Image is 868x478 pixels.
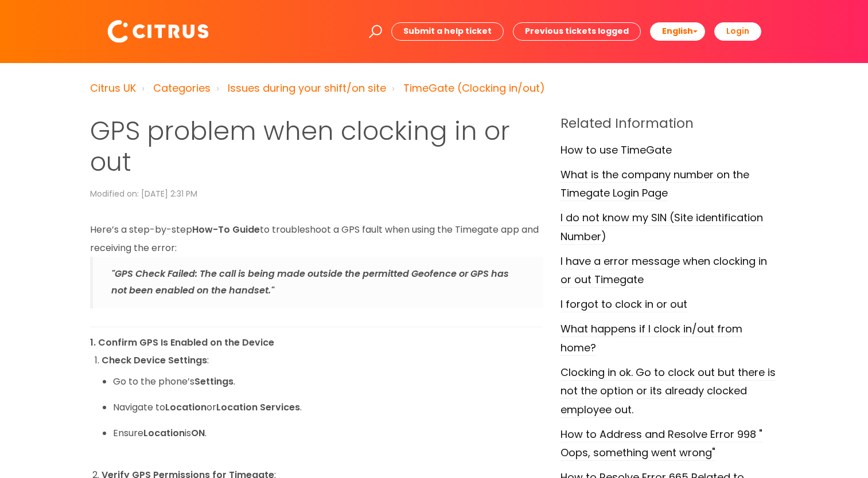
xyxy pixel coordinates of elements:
a: I have a error message when clocking in or out Timegate [560,254,767,288]
a: Categories [153,81,211,95]
a: What is the company number on the Timegate Login Page [560,167,749,201]
strong: Location [165,401,207,414]
a: I forgot to clock in or out [560,297,687,312]
li: Solution home [139,79,211,97]
a: Login [714,22,761,40]
a: Citrus UK [90,81,136,95]
h4: Related Information [560,116,779,132]
a: Previous tickets logged [513,22,641,40]
a: Clocking in ok. Go to clock out but there is not the option or its already clocked employee out. [560,365,776,418]
div: Modified on: [DATE] 2:31 PM [90,187,197,201]
strong: Location Services [216,401,300,414]
b: Login [726,25,749,37]
a: How to use TimeGate [560,143,672,158]
a: Submit a help ticket [391,22,504,40]
strong: 1. Confirm GPS Is Enabled on the Device [90,336,274,349]
a: I do not know my SIN (Site identification Number) [560,210,763,244]
li: Issues during your shift/on site [213,79,386,97]
span: English [662,25,693,37]
strong: How-To Guide [192,223,260,236]
span: : [102,354,209,367]
strong: Check Device Settings [102,354,207,367]
a: What happens if I clock in/out from home? [560,322,742,355]
span: Navigate to or . [113,401,302,414]
a: Issues during your shift/on site [228,81,386,95]
a: TimeGate (Clocking in/out) [403,81,545,95]
h1: GPS problem when clocking in or out [90,116,543,178]
strong: "GPS Check Failed: The call is being made outside the permitted Geofence or GPS has not been enab... [111,267,509,297]
span: Here’s a step-by-step to troubleshoot a GPS fault when using the Timegate app and receiving the e... [90,223,539,254]
strong: Settings [194,375,233,388]
span: Ensure is . [113,426,207,440]
strong: ON [191,426,205,440]
strong: Location [143,426,185,440]
li: TimeGate (Clocking in/out) [389,79,545,97]
span: Go to the phone’s . [113,375,235,388]
a: How to Address and Resolve Error 998 " Oops, something went wrong" [560,427,762,461]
